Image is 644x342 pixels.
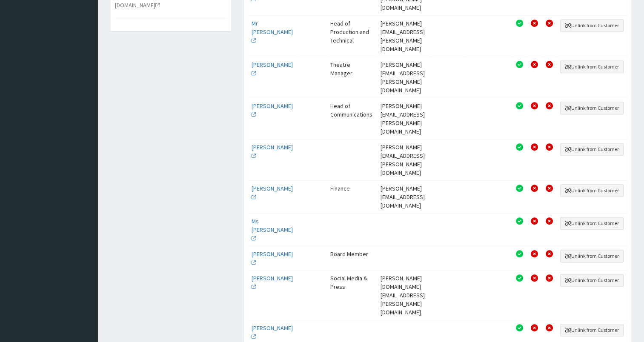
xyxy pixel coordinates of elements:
[252,61,293,77] a: [PERSON_NAME]
[252,324,293,340] a: [PERSON_NAME]
[560,102,624,114] button: Unlink from Customer
[252,250,293,266] a: [PERSON_NAME]
[252,217,293,242] a: Ms [PERSON_NAME]
[327,57,377,98] td: Theatre Manager
[560,217,624,230] button: Unlink from Customer
[377,270,431,320] td: [PERSON_NAME][DOMAIN_NAME][EMAIL_ADDRESS][PERSON_NAME][DOMAIN_NAME]
[115,1,160,9] a: [DOMAIN_NAME]
[327,15,377,57] td: Head of Production and Technical
[252,102,293,118] a: [PERSON_NAME]
[252,20,293,44] a: Mr [PERSON_NAME]
[560,19,624,32] button: Unlink from Customer
[560,184,624,197] button: Unlink from Customer
[377,98,431,139] td: [PERSON_NAME][EMAIL_ADDRESS][PERSON_NAME][DOMAIN_NAME]
[252,274,293,291] a: [PERSON_NAME]
[327,270,377,320] td: Social Media & Press
[327,98,377,139] td: Head of Communications
[560,60,624,73] button: Unlink from Customer
[377,15,431,57] td: [PERSON_NAME][EMAIL_ADDRESS][PERSON_NAME][DOMAIN_NAME]
[560,274,624,287] button: Unlink from Customer
[377,57,431,98] td: [PERSON_NAME][EMAIL_ADDRESS][PERSON_NAME][DOMAIN_NAME]
[252,185,293,201] a: [PERSON_NAME]
[560,324,624,336] button: Unlink from Customer
[560,143,624,156] button: Unlink from Customer
[252,143,293,160] a: [PERSON_NAME]
[377,180,431,213] td: [PERSON_NAME][EMAIL_ADDRESS][DOMAIN_NAME]
[327,180,377,213] td: Finance
[327,246,377,270] td: Board Member
[560,250,624,262] button: Unlink from Customer
[377,139,431,180] td: [PERSON_NAME][EMAIL_ADDRESS][PERSON_NAME][DOMAIN_NAME]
